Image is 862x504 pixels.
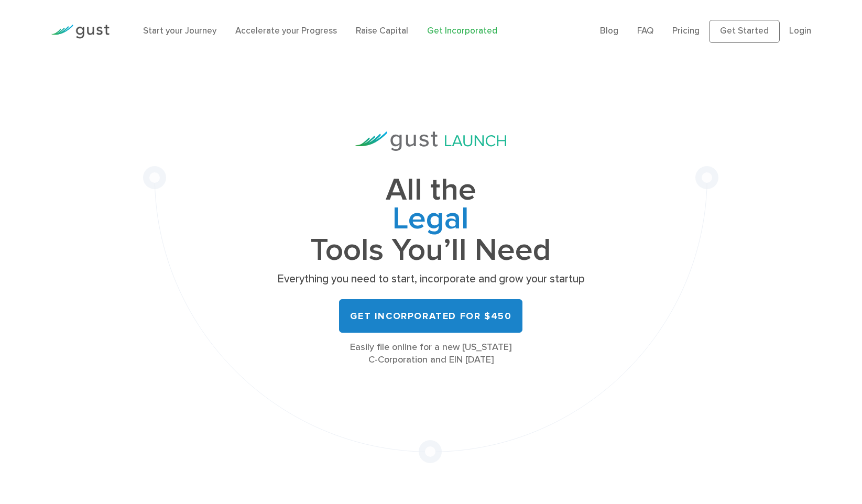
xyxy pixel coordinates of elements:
[600,26,618,36] a: Blog
[274,272,588,287] p: Everything you need to start, incorporate and grow your startup
[356,26,408,36] a: Raise Capital
[427,26,497,36] a: Get Incorporated
[672,26,700,36] a: Pricing
[274,176,588,265] h1: All the Tools You’ll Need
[355,132,506,151] img: Gust Launch Logo
[51,25,110,39] img: Gust Logo
[274,341,588,366] div: Easily file online for a new [US_STATE] C-Corporation and EIN [DATE]
[709,20,780,43] a: Get Started
[339,299,522,333] a: Get Incorporated for $450
[143,26,216,36] a: Start your Journey
[235,26,337,36] a: Accelerate your Progress
[637,26,653,36] a: FAQ
[274,205,588,236] span: Legal
[789,26,811,36] a: Login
